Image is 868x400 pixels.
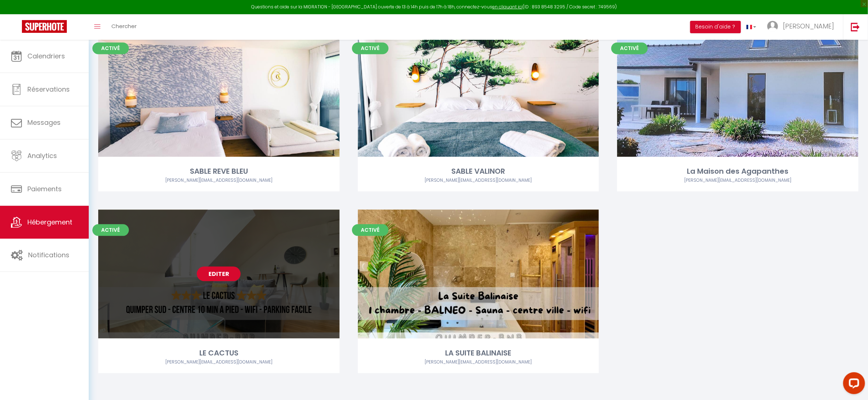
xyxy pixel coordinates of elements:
span: Hébergement [27,218,72,227]
span: Messages [27,118,61,127]
span: Activé [611,42,648,54]
a: Editer [456,85,500,99]
span: Activé [352,224,389,236]
span: Notifications [28,250,69,259]
span: [PERSON_NAME] [783,22,834,31]
div: LE CACTUS [98,347,340,359]
span: Paiements [27,184,62,193]
div: Airbnb [358,177,599,184]
div: LA SUITE BALINAISE [358,347,599,359]
div: Airbnb [98,359,340,366]
img: Super Booking [22,20,67,33]
a: Chercher [106,14,142,40]
button: Besoin d'aide ? [690,21,741,33]
a: Editer [456,266,500,281]
span: Analytics [27,151,57,160]
a: en cliquant ici [492,4,523,10]
img: ... [767,21,778,32]
a: Editer [197,85,241,99]
span: Chercher [111,22,137,30]
span: Activé [352,42,389,54]
div: SABLE REVE BLEU [98,166,340,177]
div: Airbnb [98,177,340,184]
div: SABLE VALINOR [358,166,599,177]
div: Airbnb [617,177,859,184]
span: Activé [92,224,129,236]
img: logout [851,22,860,31]
span: Calendriers [27,51,65,61]
iframe: LiveChat chat widget [837,369,868,400]
a: ... [PERSON_NAME] [762,14,843,40]
a: Editer [716,85,760,99]
span: Réservations [27,85,70,94]
span: Activé [92,42,129,54]
div: La Maison des Agapanthes [617,166,859,177]
a: Editer [197,266,241,281]
div: Airbnb [358,359,599,366]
